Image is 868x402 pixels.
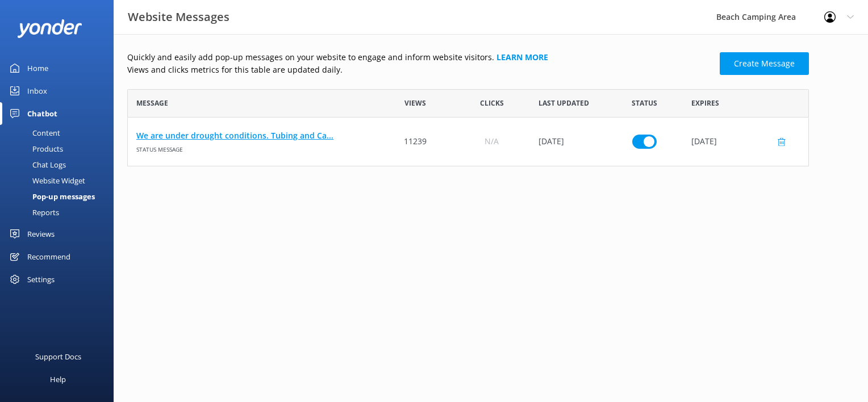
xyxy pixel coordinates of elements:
a: Reports [7,204,114,220]
div: Content [7,125,60,141]
div: Inbox [27,79,47,102]
div: Settings [27,268,55,291]
div: Products [7,141,63,157]
p: Views and clicks metrics for this table are updated daily. [127,64,713,76]
p: Quickly and easily add pop-up messages on your website to engage and inform website visitors. [127,51,713,64]
span: Views [404,98,426,108]
a: Products [7,141,114,157]
a: Pop-up messages [7,189,114,204]
div: Website Widget [7,173,85,189]
span: Expires [691,98,719,108]
img: yonder-white-logo.png [17,19,82,38]
a: Website Widget [7,173,114,189]
a: Create Message [720,52,809,75]
a: We are under drought conditions. Tubing and Ca... [136,129,369,142]
span: Clicks [480,98,504,108]
div: Home [27,57,48,79]
div: Recommend [27,245,70,268]
div: Reports [7,204,59,220]
div: Pop-up messages [7,189,95,204]
span: N/A [485,135,499,148]
span: Last updated [539,98,589,108]
a: Chat Logs [7,157,114,173]
div: Chat Logs [7,157,66,173]
div: 11239 [377,118,453,166]
div: Support Docs [35,345,81,368]
div: 25 Aug 2025 [530,118,606,166]
h3: Website Messages [128,8,229,26]
div: [DATE] [683,118,808,166]
span: Message [136,98,168,108]
span: Status [632,98,657,108]
a: Learn more [496,52,548,62]
div: grid [127,118,809,166]
div: Chatbot [27,102,57,125]
a: Content [7,125,114,141]
div: Help [50,368,66,391]
div: row [127,118,809,166]
span: Status message [136,142,369,154]
div: Reviews [27,223,55,245]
